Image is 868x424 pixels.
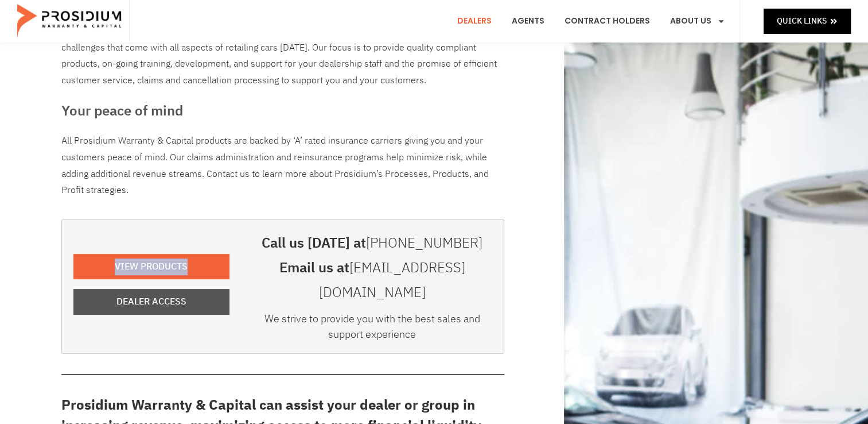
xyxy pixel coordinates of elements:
a: Dealer Access [73,289,229,315]
div: We strive to provide you with the best sales and support experience [252,311,492,348]
div: Dealerships are the backbone of the American economy. Without you and your dedicated team, we don... [61,6,504,89]
a: [PHONE_NUMBER] [366,233,482,253]
a: [EMAIL_ADDRESS][DOMAIN_NAME] [319,257,465,303]
span: Last Name [221,1,258,10]
span: Dealer Access [116,294,186,310]
a: Quick Links [764,9,851,33]
span: View Products [115,259,188,275]
h3: Email us at [252,256,492,305]
p: All Prosidium Warranty & Capital products are backed by ‘A’ rated insurance carriers giving you a... [61,133,504,199]
a: View Products [73,254,229,280]
span: Quick Links [777,14,827,28]
h3: Call us [DATE] at [252,231,492,256]
h3: Your peace of mind [61,101,504,121]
